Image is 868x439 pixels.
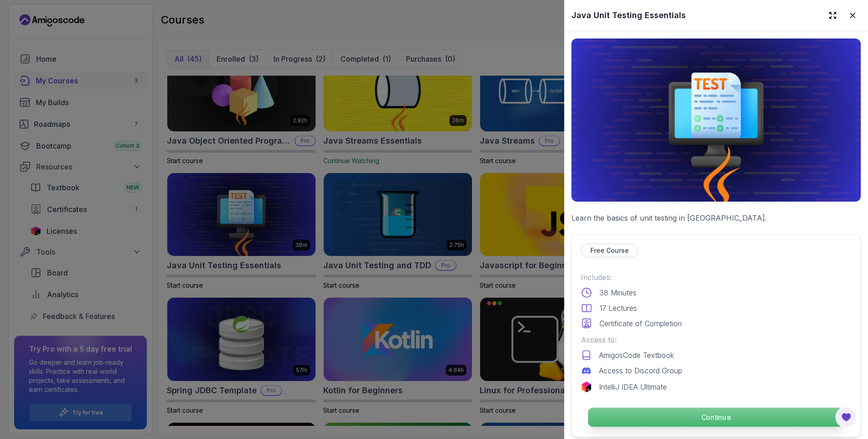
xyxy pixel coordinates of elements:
p: AmigosCode Textbook [599,350,674,361]
img: jetbrains logo [581,381,592,392]
button: Expand drawer [825,7,841,24]
img: java-unit-testing-essentials_thumbnail [571,39,861,202]
p: 17 Lectures [599,303,637,314]
p: Free Course [590,246,629,255]
p: Continue [588,408,844,427]
p: Access to Discord Group [599,365,682,376]
p: Access to: [581,334,851,345]
p: 38 Minutes [599,287,637,298]
button: Continue [588,407,844,427]
p: Certificate of Completion [599,318,682,329]
h2: Java Unit Testing Essentials [571,9,686,22]
p: Includes: [581,272,851,283]
p: Learn the basics of unit testing in [GEOGRAPHIC_DATA]. [571,212,861,223]
p: IntelliJ IDEA Ultimate [599,381,667,392]
button: Open Feedback Button [835,406,857,428]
